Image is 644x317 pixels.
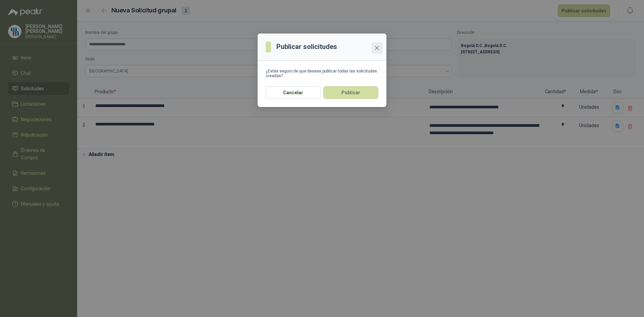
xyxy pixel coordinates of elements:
[276,42,337,52] h3: Publicar solicitudes
[323,86,378,99] button: Publicar
[266,86,321,99] button: Cancelar
[372,43,382,53] button: Close
[374,45,380,51] span: close
[266,69,378,78] div: ¿Estás seguro de que deseas publicar todas las solicitudes creadas?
